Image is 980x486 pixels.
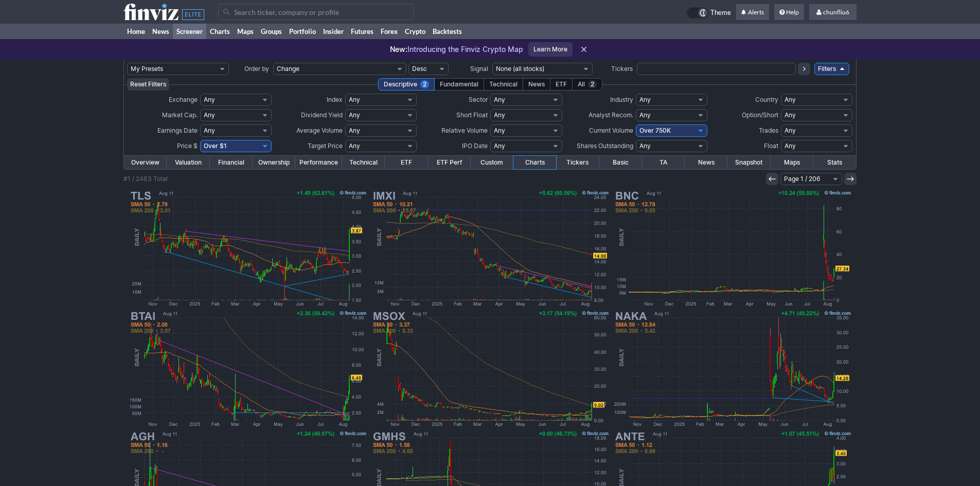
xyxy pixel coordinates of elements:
[809,4,857,21] a: chunfliu6
[401,24,429,39] a: Crypto
[124,156,167,169] a: Overview
[611,65,633,73] span: Tickers
[550,78,573,91] div: ETF
[244,65,269,73] span: Order by
[370,188,611,309] img: IMXI - International Money Express Inc - Stock Price Chart
[523,78,550,91] div: News
[327,96,343,103] span: Index
[484,78,523,91] div: Technical
[128,309,368,429] img: BTAI - BioXcel Therapeutics Inc - Stock Price Chart
[742,111,778,119] span: Option/Short
[771,156,813,169] a: Maps
[470,65,488,73] span: Signal
[177,142,198,150] span: Price $
[814,63,849,75] a: Filters
[599,156,642,169] a: Basic
[755,96,778,103] span: Country
[127,78,169,91] button: Reset Filters
[764,142,778,150] span: Float
[577,142,633,150] span: Shares Outstanding
[687,7,731,19] a: Theme
[462,142,488,150] span: IPO Date
[385,156,427,169] a: ETF
[128,188,368,309] img: TLS - Telos Corp - Stock Price Chart
[610,96,633,103] span: Industry
[253,156,295,169] a: Ownership
[774,4,804,21] a: Help
[588,80,597,88] span: 2
[471,156,513,169] a: Custom
[572,78,602,91] div: All
[123,24,149,39] a: Home
[286,24,319,39] a: Portfolio
[390,44,523,55] p: Introducing the Finviz Crypto Map
[370,309,611,429] img: MSOX - AdvisorShares MSOS 2x Daily ETF - Stock Price Chart
[206,24,234,39] a: Charts
[162,111,198,119] span: Market Cap.
[301,111,343,119] span: Dividend Yield
[612,188,853,309] img: BNC - CEA Industries Inc - Stock Price Chart
[813,156,856,169] a: Stats
[759,127,778,134] span: Trades
[456,111,488,119] span: Short Float
[736,4,769,21] a: Alerts
[429,24,466,39] a: Backtests
[218,4,414,20] input: Search
[296,127,343,134] span: Average Volume
[642,156,685,169] a: TA
[123,174,168,184] div: #1 / 2463 Total
[378,78,435,91] div: Descriptive
[513,156,556,169] a: Charts
[469,96,488,103] span: Sector
[319,24,347,39] a: Insider
[234,24,257,39] a: Maps
[377,24,401,39] a: Forex
[434,78,484,91] div: Fundamental
[589,111,633,119] span: Analyst Recom.
[390,45,407,53] span: New:
[528,42,573,57] a: Learn More
[210,156,253,169] a: Financial
[612,309,853,429] img: NAKA - Kindly MD Inc - Stock Price Chart
[173,24,206,39] a: Screener
[347,24,377,39] a: Futures
[420,80,429,88] span: 2
[295,156,342,169] a: Performance
[556,156,599,169] a: Tickers
[428,156,471,169] a: ETF Perf
[257,24,286,39] a: Groups
[589,127,633,134] span: Current Volume
[167,156,209,169] a: Valuation
[342,156,385,169] a: Technical
[710,7,731,19] span: Theme
[149,24,173,39] a: News
[727,156,770,169] a: Snapshot
[441,127,488,134] span: Relative Volume
[308,142,343,150] span: Target Price
[685,156,727,169] a: News
[169,96,198,103] span: Exchange
[157,127,198,134] span: Earnings Date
